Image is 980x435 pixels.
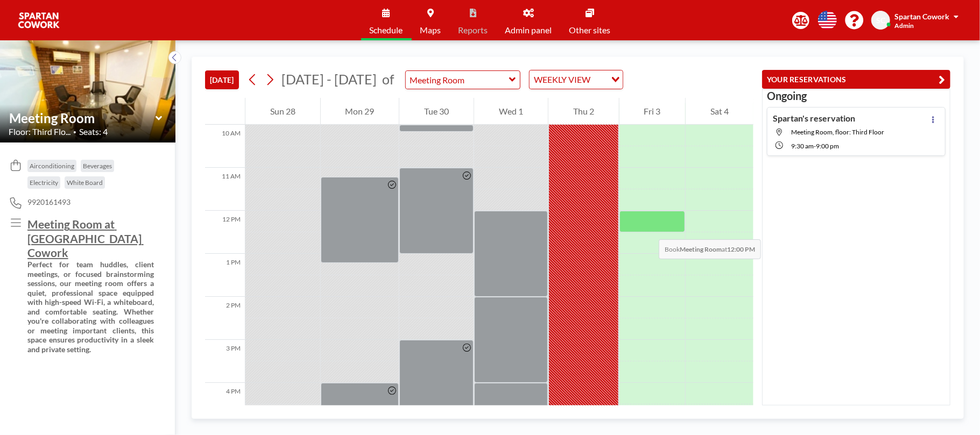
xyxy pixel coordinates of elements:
[83,162,112,170] span: Beverages
[205,383,245,426] div: 4 PM
[205,254,245,297] div: 1 PM
[30,162,74,170] span: Airconditioning
[548,98,619,125] div: Thu 2
[321,98,399,125] div: Mon 29
[27,260,156,354] strong: Perfect for team huddles, client meetings, or focused brainstorming sessions, our meeting room of...
[67,179,103,187] span: White Board
[459,26,488,34] span: Reports
[619,98,686,125] div: Fri 3
[382,71,394,88] span: of
[205,340,245,383] div: 3 PM
[894,12,949,21] span: Spartan Cowork
[205,297,245,340] div: 2 PM
[791,128,884,136] span: Meeting Room, floor: Third Floor
[79,126,108,137] span: Seats: 4
[773,113,855,124] h4: Spartan's reservation
[399,98,474,125] div: Tue 30
[814,142,816,150] span: -
[505,26,552,34] span: Admin panel
[767,89,946,103] h3: Ongoing
[530,70,623,89] div: Search for option
[876,16,885,25] span: SC
[594,73,605,87] input: Search for option
[205,211,245,254] div: 12 PM
[474,98,548,125] div: Wed 1
[205,125,245,168] div: 10 AM
[27,217,144,259] u: Meeting Room at [GEOGRAPHIC_DATA] Cowork
[205,168,245,211] div: 11 AM
[73,129,76,136] span: •
[30,179,58,187] span: Electricity
[569,26,611,34] span: Other sites
[659,239,761,259] span: Book at
[686,98,753,125] div: Sat 4
[27,197,70,207] span: 9920161493
[532,73,593,87] span: WEEKLY VIEW
[727,245,755,253] b: 12:00 PM
[406,71,509,89] input: Meeting Room
[894,22,914,30] span: Admin
[816,142,839,150] span: 9:00 PM
[762,70,950,89] button: YOUR RESERVATIONS
[420,26,441,34] span: Maps
[680,245,722,253] b: Meeting Room
[281,71,377,87] span: [DATE] - [DATE]
[205,70,239,89] button: [DATE]
[9,126,70,137] span: Floor: Third Flo...
[17,10,60,31] img: organization-logo
[245,98,320,125] div: Sun 28
[370,26,403,34] span: Schedule
[9,110,156,126] input: Meeting Room
[791,142,814,150] span: 9:30 AM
